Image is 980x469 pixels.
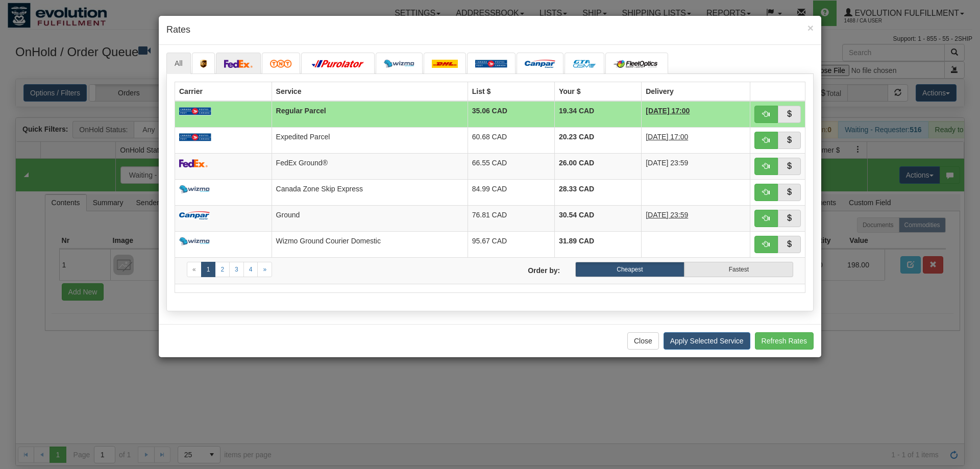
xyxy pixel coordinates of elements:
td: Ground [272,205,468,231]
td: 5 Days [642,205,750,231]
label: Order by: [490,262,568,276]
td: 30.54 CAD [554,205,641,231]
td: FedEx Ground® [272,153,468,179]
span: [DATE] 23:59 [646,211,688,219]
span: × [807,22,814,34]
td: 76.81 CAD [468,205,554,231]
th: Your $ [554,82,641,101]
span: « [192,266,196,273]
th: List $ [468,82,554,101]
img: wizmo.png [384,60,414,68]
button: Close [807,22,814,33]
img: CarrierLogo_10182.png [614,60,660,68]
img: dhl.png [432,60,458,68]
a: 4 [243,262,258,277]
td: 26.00 CAD [554,153,641,179]
td: Regular Parcel [272,101,468,128]
span: [DATE] 23:59 [646,159,688,167]
label: Fastest [684,262,793,277]
img: purolator.png [309,60,366,68]
td: 28.33 CAD [554,179,641,205]
img: tnt.png [270,60,292,68]
img: Canada_post.png [179,133,211,141]
a: 2 [215,262,230,277]
td: 8 Days [642,101,750,128]
img: wizmo.png [179,237,210,245]
img: FedEx.png [179,159,208,167]
span: [DATE] 17:00 [646,133,688,141]
td: Canada Zone Skip Express [272,179,468,205]
a: Previous [187,262,202,277]
img: campar.png [525,60,555,68]
a: All [166,53,191,74]
button: Refresh Rates [755,332,814,350]
span: [DATE] 17:00 [646,107,690,115]
h4: Rates [166,23,814,37]
a: 3 [229,262,244,277]
td: Wizmo Ground Courier Domestic [272,231,468,257]
button: Apply Selected Service [664,332,750,350]
td: 19.34 CAD [554,101,641,128]
img: Canada_post.png [475,60,507,68]
img: CarrierLogo_10191.png [573,60,596,68]
td: Expedited Parcel [272,127,468,153]
td: 84.99 CAD [468,179,554,205]
button: Close [627,332,659,350]
img: campar.png [179,211,210,219]
img: ups.png [200,60,207,68]
a: 1 [201,262,216,277]
span: » [263,266,266,273]
th: Carrier [175,82,272,101]
th: Delivery [642,82,750,101]
img: Canada_post.png [179,107,211,115]
td: 6 Days [642,127,750,153]
td: 31.89 CAD [554,231,641,257]
td: 35.06 CAD [468,101,554,128]
th: Service [272,82,468,101]
td: 66.55 CAD [468,153,554,179]
img: FedEx.png [224,60,253,68]
td: 60.68 CAD [468,127,554,153]
label: Cheapest [575,262,684,277]
td: 95.67 CAD [468,231,554,257]
a: Next [257,262,272,277]
td: 20.23 CAD [554,127,641,153]
img: wizmo.png [179,185,210,193]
